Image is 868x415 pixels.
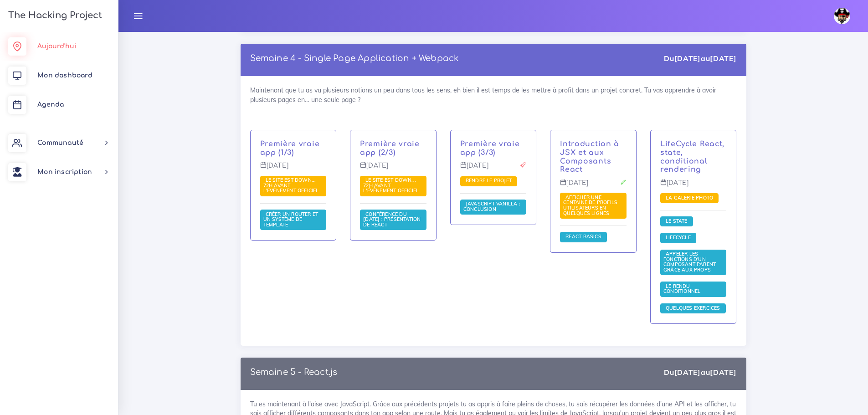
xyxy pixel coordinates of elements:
[250,54,459,63] a: Semaine 4 - Single Page Application + Webpack
[563,195,617,217] a: Afficher une centaine de profils utilisateurs en quelques lignes
[660,179,727,194] p: [DATE]
[663,283,703,295] a: Le rendu conditionnel
[250,368,338,377] a: Semaine 5 - React.js
[463,177,514,184] span: Rendre le projet
[260,162,327,176] p: [DATE]
[37,101,64,108] span: Agenda
[834,8,850,24] img: avatar
[663,195,715,201] a: La galerie photo
[241,76,746,345] div: Maintenant que tu as vu plusieurs notions un peu dans tous les sens, eh bien il est temps de les ...
[663,218,690,225] a: Le state
[263,177,321,194] span: Le site est down... 72h avant l'évènement officiel
[263,177,321,194] a: Le site est down... 72h avant l'évènement officiel
[560,179,627,194] p: [DATE]
[37,43,76,50] span: Aujourd'hui
[663,235,693,241] a: Lifecycle
[363,177,421,194] a: Le site est down... 72h avant l'évènement officiel
[363,211,421,228] a: Conférence du [DATE] : présentation de React
[260,140,320,157] a: Première vraie app (1/3)
[463,178,514,184] a: Rendre le projet
[563,194,617,216] span: Afficher une centaine de profils utilisateurs en quelques lignes
[664,367,736,378] div: Du au
[360,140,420,157] a: Première vraie app (2/3)
[463,200,520,212] span: JavaScript Vanilla : Conclusion
[663,218,690,224] span: Le state
[663,283,703,295] span: Le rendu conditionnel
[563,234,604,240] a: React basics
[710,54,736,63] strong: [DATE]
[363,177,421,194] span: Le site est down... 72h avant l'évènement officiel
[460,162,527,176] p: [DATE]
[674,54,701,63] strong: [DATE]
[37,72,92,79] span: Mon dashboard
[560,140,619,174] a: Introduction à JSX et aux Composants React
[663,251,716,273] a: Appeler les fonctions d'un composant parent grâce aux props
[5,10,102,20] h3: The Hacking Project
[360,162,426,176] p: [DATE]
[674,368,701,377] strong: [DATE]
[660,140,724,174] a: LifeCycle React, state, conditional rendering
[663,305,723,311] a: Quelques exercices
[664,53,736,64] div: Du au
[37,139,83,146] span: Communauté
[663,251,716,273] span: Appeler les fonctions d'un composant parent grâce aux props
[463,201,520,213] a: JavaScript Vanilla : Conclusion
[263,211,318,228] a: Créer un router et un système de template
[37,169,92,175] span: Mon inscription
[460,140,520,157] a: Première vraie app (3/3)
[710,368,736,377] strong: [DATE]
